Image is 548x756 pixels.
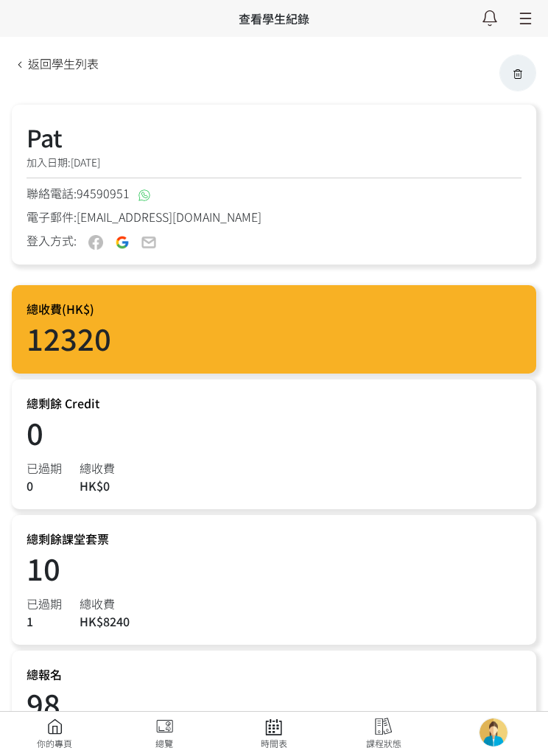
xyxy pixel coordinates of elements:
div: 總收費 [80,459,115,477]
h3: 總收費(HK$) [27,300,111,318]
span: [DATE] [71,155,100,169]
span: 94590951 [77,184,130,202]
div: 1 [27,612,62,630]
img: whatsapp@2x.png [138,189,150,201]
div: HK$0 [80,477,115,494]
h3: 總報名 [27,665,115,683]
img: user-google-on.png [115,235,130,250]
h3: 查看學生紀錄 [239,10,309,27]
a: 返回學生列表 [12,55,99,72]
h1: 0 [27,418,115,447]
img: user-fb-off.png [88,235,103,250]
img: user-email-off.png [141,235,156,250]
div: 已過期 [27,459,62,477]
div: 聯絡電話: [27,184,521,202]
h3: Pat [27,119,247,155]
div: 總收費 [80,595,130,612]
h3: 總剩餘課堂套票 [27,530,130,547]
h1: 98 [27,689,115,718]
div: 加入日期: [27,155,521,178]
div: 電子郵件: [27,208,521,225]
div: 0 [27,477,62,494]
h3: 總剩餘 Credit [27,394,115,412]
div: 已過期 [27,595,62,612]
h1: 10 [27,553,130,583]
div: 登入方式: [27,231,77,250]
h1: 12320 [27,323,111,353]
div: HK$8240 [80,612,130,630]
span: [EMAIL_ADDRESS][DOMAIN_NAME] [77,208,261,225]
